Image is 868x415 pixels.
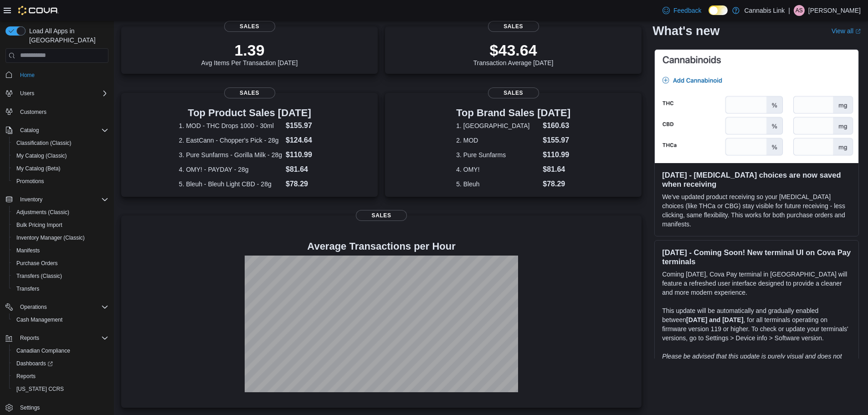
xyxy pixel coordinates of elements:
[16,70,38,81] a: Home
[179,121,282,130] dt: 1. MOD - THC Drops 1000 - 30ml
[9,149,112,162] button: My Catalog (Classic)
[16,125,108,136] span: Catalog
[13,207,108,218] span: Adjustments (Classic)
[20,404,40,411] span: Settings
[473,41,554,67] div: Transaction Average [DATE]
[9,257,112,270] button: Purchase Orders
[16,347,70,354] span: Canadian Compliance
[20,127,39,134] span: Catalog
[13,314,66,325] a: Cash Management
[13,150,71,161] a: My Catalog (Classic)
[13,232,108,243] span: Inventory Manager (Classic)
[808,5,861,16] p: [PERSON_NAME]
[13,176,48,187] a: Promotions
[13,314,108,325] span: Cash Management
[286,135,320,146] dd: $124.64
[456,150,539,159] dt: 3. Pure Sunfarms
[16,221,62,229] span: Bulk Pricing Import
[16,125,42,136] button: Catalog
[16,69,108,81] span: Home
[13,207,73,218] a: Adjustments (Classic)
[13,138,75,149] a: Classification (Classic)
[286,120,320,131] dd: $155.97
[16,234,85,241] span: Inventory Manager (Classic)
[709,5,728,15] input: Dark Mode
[662,192,851,229] p: We've updated product receiving so your [MEDICAL_DATA] choices (like THCa or CBG) stay visible fo...
[179,136,282,145] dt: 2. EastCann - Chopper's Pick - 28g
[686,316,743,323] strong: [DATE] and [DATE]
[13,176,108,187] span: Promotions
[16,194,108,205] span: Inventory
[16,209,69,216] span: Adjustments (Classic)
[659,1,705,20] a: Feedback
[13,258,108,269] span: Purchase Orders
[286,149,320,160] dd: $110.99
[13,358,108,369] span: Dashboards
[662,306,851,343] p: This update will be automatically and gradually enabled between , for all terminals operating on ...
[662,170,851,189] h3: [DATE] - [MEDICAL_DATA] choices are now saved when receiving
[13,358,56,369] a: Dashboards
[13,371,39,382] a: Reports
[16,316,62,323] span: Cash Management
[20,334,39,342] span: Reports
[224,21,275,32] span: Sales
[13,271,66,282] a: Transfers (Classic)
[13,150,108,161] span: My Catalog (Classic)
[20,72,35,79] span: Home
[13,271,108,282] span: Transfers (Classic)
[201,41,298,67] div: Avg Items Per Transaction [DATE]
[16,107,50,118] a: Customers
[744,5,785,16] p: Cannabis Link
[9,175,112,188] button: Promotions
[2,105,112,118] button: Customers
[13,138,108,149] span: Classification (Classic)
[662,270,851,297] p: Coming [DATE], Cova Pay terminal in [GEOGRAPHIC_DATA] will feature a refreshed user interface des...
[832,27,861,35] a: View allExternal link
[13,345,108,356] span: Canadian Compliance
[20,196,42,203] span: Inventory
[356,210,407,221] span: Sales
[16,402,43,413] a: Settings
[16,272,62,280] span: Transfers (Classic)
[16,302,108,313] span: Operations
[9,313,112,326] button: Cash Management
[16,333,108,343] span: Reports
[9,244,112,257] button: Manifests
[13,163,64,174] a: My Catalog (Beta)
[179,150,282,159] dt: 3. Pure Sunfarms - Gorilla Milk - 28g
[543,149,570,160] dd: $110.99
[456,165,539,174] dt: 4. OMY!
[18,6,59,15] img: Cova
[13,384,67,395] a: [US_STATE] CCRS
[9,357,112,370] a: Dashboards
[13,283,43,294] a: Transfers
[662,248,851,266] h3: [DATE] - Coming Soon! New terminal UI on Cova Pay terminals
[201,41,298,59] p: 1.39
[13,258,62,269] a: Purchase Orders
[16,194,46,205] button: Inventory
[26,26,108,45] span: Load All Apps in [GEOGRAPHIC_DATA]
[179,165,282,174] dt: 4. OMY! - PAYDAY - 28g
[20,303,47,311] span: Operations
[286,164,320,175] dd: $81.64
[788,5,790,16] p: |
[543,120,570,131] dd: $160.63
[16,106,108,118] span: Customers
[128,241,634,252] h4: Average Transactions per Hour
[2,193,112,206] button: Inventory
[2,87,112,100] button: Users
[13,371,108,382] span: Reports
[488,21,539,32] span: Sales
[473,41,554,59] p: $43.64
[2,68,112,82] button: Home
[9,219,112,231] button: Bulk Pricing Import
[9,270,112,282] button: Transfers (Classic)
[543,164,570,175] dd: $81.64
[652,24,719,38] h2: What's new
[796,5,803,16] span: AS
[456,179,539,189] dt: 5. Bleuh
[673,6,701,15] span: Feedback
[16,139,72,147] span: Classification (Classic)
[224,87,275,98] span: Sales
[2,301,112,313] button: Operations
